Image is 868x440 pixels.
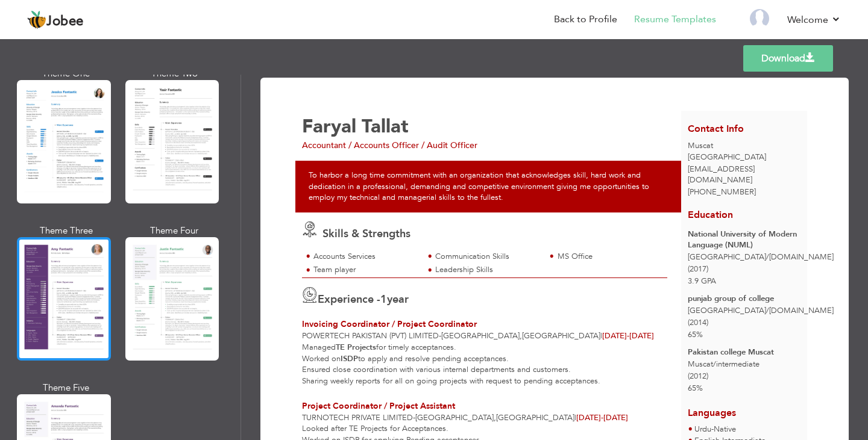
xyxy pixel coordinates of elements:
[322,226,410,241] span: Skills & Strengths
[302,140,477,151] span: Accountant / Accounts Officer / Audit Officer
[688,329,703,340] span: 65%
[522,330,600,341] span: [GEOGRAPHIC_DATA]
[688,293,800,305] div: punjab group of college
[602,330,629,341] span: [DATE]
[713,359,716,370] span: /
[766,305,769,316] span: /
[27,10,46,29] img: jobee.io
[766,252,769,262] span: /
[688,397,736,420] span: Languages
[435,264,538,276] div: Leadership Skills
[302,412,413,423] span: Turnotech Private Limited
[435,251,538,262] div: Communication Skills
[688,187,756,197] span: [PHONE_NUMBER]
[576,412,628,423] span: [DATE]
[19,382,113,394] div: Theme Five
[302,330,439,341] span: Powertech Pakistan (Pvt) Limited
[341,353,358,364] strong: ISDP
[634,13,716,26] a: Resume Templates
[688,152,766,163] span: [GEOGRAPHIC_DATA]
[743,45,833,72] a: Download
[494,412,496,423] span: ,
[688,208,733,222] span: Education
[688,383,703,394] span: 65%
[688,252,834,262] span: [GEOGRAPHIC_DATA] [DOMAIN_NAME]
[688,264,708,274] span: (2017)
[439,330,441,341] span: -
[362,114,409,139] span: Tallat
[694,424,736,436] li: Native
[688,371,708,382] span: (2012)
[441,330,520,341] span: [GEOGRAPHIC_DATA]
[295,161,688,212] div: To harbor a long time commitment with an organization that acknowledges skill, hard work and dedi...
[336,342,376,353] strong: TE Projects
[688,359,759,370] span: Muscat intermediate
[688,164,755,186] span: [EMAIL_ADDRESS][DOMAIN_NAME]
[574,412,576,423] span: |
[558,251,661,262] div: MS Office
[601,412,603,423] span: -
[688,305,834,316] span: [GEOGRAPHIC_DATA] [DOMAIN_NAME]
[302,114,356,139] span: Faryal
[711,424,714,435] span: -
[413,412,415,423] span: -
[302,318,477,330] span: Invoicing Coordinator / Project Coordinator
[688,347,800,358] div: Pakistan college Muscat
[313,264,417,276] div: Team player
[688,122,744,135] span: Contact Info
[520,330,522,341] span: ,
[576,412,603,423] span: [DATE]
[787,13,841,27] a: Welcome
[380,292,409,308] label: year
[19,225,113,237] div: Theme Three
[496,412,574,423] span: [GEOGRAPHIC_DATA]
[128,225,222,237] div: Theme Four
[750,9,769,28] img: Profile Img
[688,276,716,287] span: 3.9 GPA
[600,330,602,341] span: |
[46,15,84,28] span: Jobee
[415,412,494,423] span: [GEOGRAPHIC_DATA]
[380,292,387,307] span: 1
[694,424,711,435] span: Urdu
[554,13,617,26] a: Back to Profile
[27,10,84,29] a: Jobee
[302,400,455,412] span: Project Coordinator / Project Assistant
[688,229,800,251] div: National University of Modern Language (NUML)
[318,292,380,307] span: Experience -
[688,317,708,328] span: (2014)
[627,330,629,341] span: -
[602,330,654,341] span: [DATE]
[688,140,713,151] span: Muscat
[302,342,667,386] p: Managed for timely acceptances. Worked on to apply and resolve pending acceptances. Ensured close...
[313,251,417,262] div: Accounts Services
